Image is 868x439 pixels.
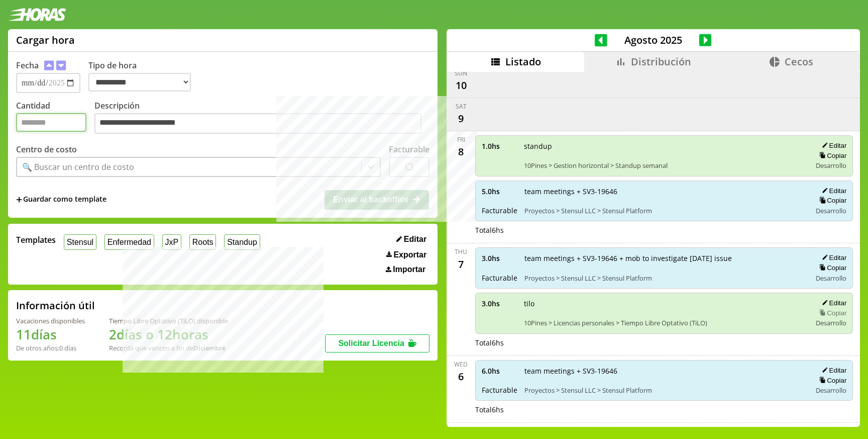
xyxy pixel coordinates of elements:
h1: 11 días [16,325,85,343]
h1: 2 días o 12 horas [109,325,228,343]
div: Total 6 hs [475,225,853,235]
span: 10Pines > Gestion horizontal > Standup semanal [524,161,805,170]
div: Sun [455,69,467,77]
select: Tipo de hora [88,73,191,92]
span: Desarrollo [816,161,846,170]
span: Desarrollo [816,318,846,327]
span: Proyectos > Stensul LLC > Stensul Platform [524,274,805,283]
span: Templates [16,234,56,245]
button: Editar [819,366,846,375]
span: standup [524,141,805,151]
span: Listado [505,55,541,68]
span: Desarrollo [816,386,846,395]
div: 6 [453,369,469,385]
span: Importar [393,265,425,274]
h2: Información útil [16,299,95,312]
button: Roots [189,234,216,250]
span: Proyectos > Stensul LLC > Stensul Platform [524,206,805,215]
label: Facturable [389,144,429,155]
span: 5.0 hs [482,187,517,196]
div: Wed [454,360,468,369]
div: Tiempo Libre Optativo (TiLO) disponible [109,316,228,325]
button: Stensul [64,234,96,250]
button: Copiar [816,151,846,160]
span: Facturable [482,206,517,215]
div: Vacaciones disponibles [16,316,85,325]
textarea: Descripción [94,113,421,134]
label: Tipo de hora [88,60,199,93]
span: Exportar [393,250,426,259]
label: Descripción [94,100,429,137]
span: Desarrollo [816,274,846,283]
img: logotipo [8,8,66,21]
span: 1.0 hs [482,141,517,151]
div: Fri [457,135,465,144]
span: Agosto 2025 [607,33,699,47]
div: Recordá que vencen a fin de [109,343,228,353]
button: Editar [819,299,846,307]
span: Distribución [631,55,691,68]
div: Total 6 hs [475,338,853,347]
span: 3.0 hs [482,299,517,308]
button: Exportar [383,250,429,260]
span: 6.0 hs [482,366,517,376]
span: team meetings + SV3-19646 [524,187,805,196]
div: Thu [455,247,467,256]
span: Desarrollo [816,206,846,215]
span: Cecos [785,55,813,68]
input: Cantidad [16,113,86,132]
span: tilo [524,299,805,308]
span: Facturable [482,385,517,395]
div: 10 [453,77,469,94]
div: De otros años: 0 días [16,343,85,353]
label: Cantidad [16,100,94,137]
span: Proyectos > Stensul LLC > Stensul Platform [524,386,805,395]
button: Copiar [816,196,846,205]
button: Copiar [816,376,846,385]
span: + [16,194,22,205]
button: Enfermedad [104,234,154,250]
div: 🔍 Buscar un centro de costo [22,161,134,172]
span: team meetings + SV3-19646 [524,366,805,376]
button: Standup [224,234,260,250]
button: JxP [162,234,181,250]
button: Editar [819,141,846,150]
span: Editar [404,235,426,244]
button: Editar [819,187,846,195]
div: 8 [453,144,469,160]
div: Sat [456,102,467,111]
div: Total 6 hs [475,405,853,414]
button: Copiar [816,264,846,272]
button: Copiar [816,309,846,317]
span: Facturable [482,273,517,283]
label: Fecha [16,60,39,71]
div: scrollable content [447,72,860,425]
div: 9 [453,111,469,127]
button: Solicitar Licencia [325,334,429,353]
button: Editar [819,253,846,262]
span: +Guardar como template [16,194,106,205]
span: 10Pines > Licencias personales > Tiempo Libre Optativo (TiLO) [524,318,805,327]
label: Centro de costo [16,144,77,155]
span: 3.0 hs [482,253,517,263]
b: Diciembre [193,343,226,353]
div: 7 [453,256,469,272]
button: Editar [393,234,429,244]
span: Solicitar Licencia [338,339,404,347]
span: team meetings + SV3-19646 + mob to investigate [DATE] issue [524,253,805,263]
h1: Cargar hora [16,33,75,47]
